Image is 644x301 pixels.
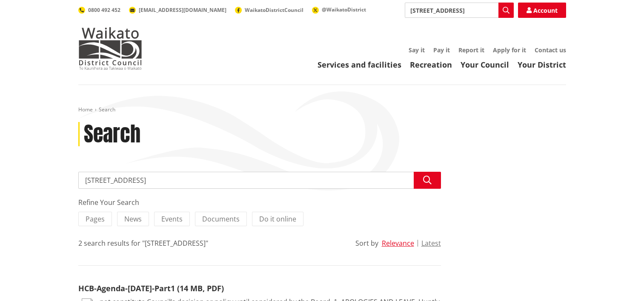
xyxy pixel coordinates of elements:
[84,122,140,147] h1: Search
[518,3,566,18] a: Account
[535,46,566,54] a: Contact us
[245,6,303,14] span: WaikatoDistrictCouncil
[78,283,224,293] a: HCB-Agenda-[DATE]-Part1 (14 MB, PDF)
[322,6,366,13] span: @WaikatoDistrict
[405,3,514,18] input: Search input
[410,60,452,70] a: Recreation
[382,239,414,247] button: Relevance
[458,46,484,54] a: Report it
[318,60,401,70] a: Services and facilities
[355,238,378,248] div: Sort by
[78,27,142,70] img: Waikato District Council - Te Kaunihera aa Takiwaa o Waikato
[78,6,120,14] a: 0800 492 452
[235,6,303,14] a: WaikatoDistrictCouncil
[409,46,425,54] a: Say it
[78,197,441,207] div: Refine Your Search
[461,60,509,70] a: Your Council
[259,214,296,224] span: Do it online
[78,238,208,248] div: 2 search results for "[STREET_ADDRESS]"
[202,214,240,224] span: Documents
[161,214,183,224] span: Events
[421,239,441,247] button: Latest
[99,106,115,113] span: Search
[129,6,226,14] a: [EMAIL_ADDRESS][DOMAIN_NAME]
[312,6,366,13] a: @WaikatoDistrict
[493,46,526,54] a: Apply for it
[139,6,226,14] span: [EMAIL_ADDRESS][DOMAIN_NAME]
[78,106,93,113] a: Home
[86,214,105,224] span: Pages
[78,172,441,189] input: Search input
[88,6,120,14] span: 0800 492 452
[518,60,566,70] a: Your District
[78,106,566,114] nav: breadcrumb
[124,214,142,224] span: News
[433,46,450,54] a: Pay it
